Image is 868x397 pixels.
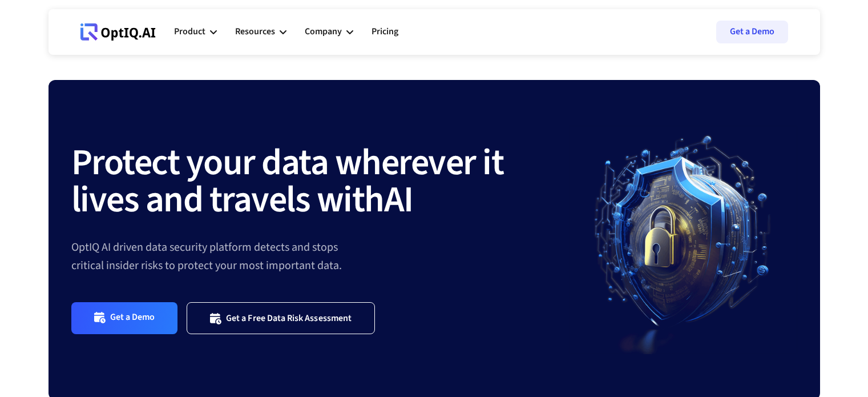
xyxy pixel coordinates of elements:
div: Company [305,15,353,49]
div: Get a Demo [110,311,155,324]
a: Webflow Homepage [80,15,156,49]
div: Webflow Homepage [80,40,81,41]
div: Resources [235,24,275,39]
div: Resources [235,15,286,49]
div: Product [174,15,217,49]
a: Get a Free Data Risk Assessment [187,302,375,334]
strong: Protect your data wherever it lives and travels with [71,137,504,226]
div: Get a Free Data Risk Assessment [226,312,352,324]
a: Pricing [372,15,398,49]
strong: AI [384,174,413,226]
a: Get a Demo [716,21,788,43]
a: Get a Demo [71,302,178,334]
div: OptIQ AI driven data security platform detects and stops critical insider risks to protect your m... [71,238,569,275]
div: Company [305,24,342,39]
div: Product [174,24,205,39]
